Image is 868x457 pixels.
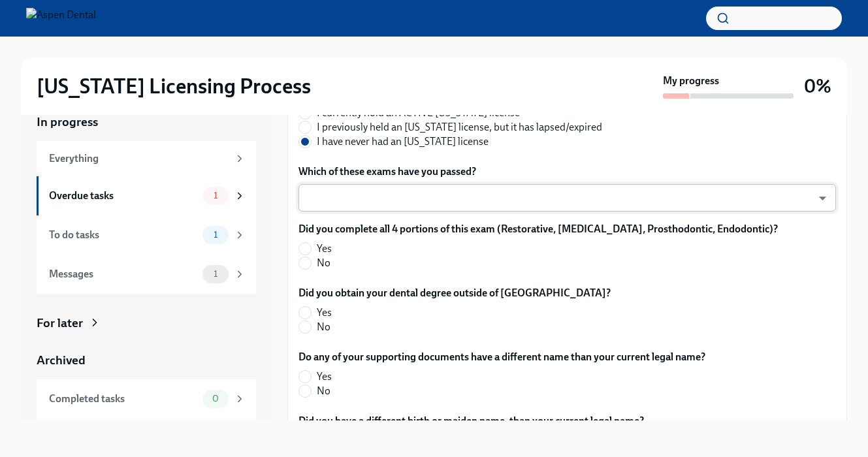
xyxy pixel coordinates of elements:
a: For later [37,315,256,332]
span: 1 [206,230,225,240]
a: Everything [37,141,256,176]
a: Overdue tasks1 [37,176,256,215]
a: Archived [37,352,256,369]
label: Do any of your supporting documents have a different name than your current legal name? [298,350,705,364]
a: Messages1 [37,255,256,294]
label: Which of these exams have you passed? [298,165,836,179]
a: In progress [37,114,256,131]
div: To do tasks [49,228,197,242]
div: Messages [49,267,197,281]
span: 0 [204,394,227,403]
span: Yes [317,242,332,256]
a: Completed tasks0 [37,379,256,418]
span: 1 [206,269,225,279]
span: Yes [317,370,332,384]
img: Aspen Dental [26,8,96,29]
label: Did you have a different birth or maiden name, than your current legal name? [298,414,644,428]
div: Everything [49,151,229,166]
span: I have never had an [US_STATE] license [317,134,489,149]
div: Completed tasks [49,392,197,406]
h2: [US_STATE] Licensing Process [37,73,311,99]
span: No [317,384,330,398]
strong: My progress [663,74,719,88]
a: To do tasks1 [37,215,256,255]
div: ​ [298,184,836,212]
div: Overdue tasks [49,189,197,203]
h3: 0% [804,74,831,98]
span: No [317,256,330,270]
label: Did you obtain your dental degree outside of [GEOGRAPHIC_DATA]? [298,286,611,300]
div: For later [37,315,83,332]
span: Yes [317,306,332,320]
span: 1 [206,191,225,200]
label: Did you complete all 4 portions of this exam (Restorative, [MEDICAL_DATA], Prosthodontic, Endodon... [298,222,778,236]
span: I previously held an [US_STATE] license, but it has lapsed/expired [317,120,602,134]
span: No [317,320,330,334]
